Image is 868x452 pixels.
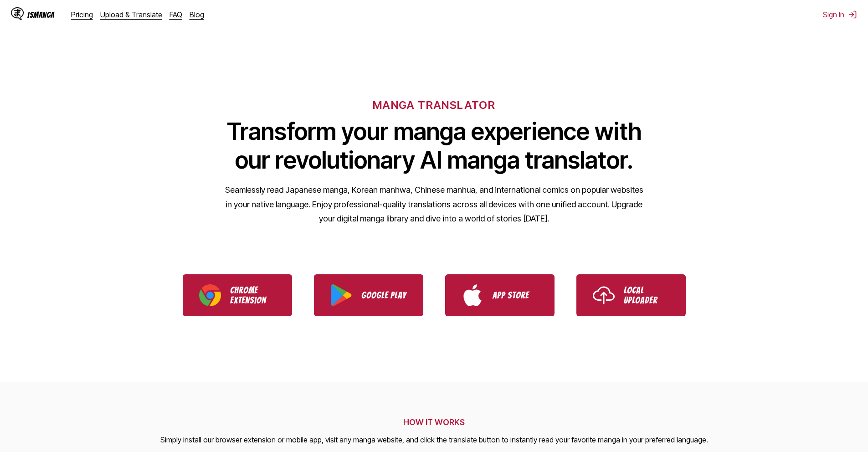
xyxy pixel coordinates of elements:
a: Download IsManga from Google Play [314,274,423,316]
img: Google Play logo [330,284,352,306]
img: App Store logo [462,284,483,306]
img: Chrome logo [199,284,221,306]
a: Use IsManga Local Uploader [576,274,686,316]
a: Upload & Translate [100,10,162,19]
a: Pricing [71,10,93,19]
p: Local Uploader [624,285,669,305]
a: Download IsManga Chrome Extension [183,274,292,316]
p: App Store [493,290,538,300]
p: Google Play [361,290,407,300]
p: Chrome Extension [230,285,276,305]
img: IsManga Logo [11,7,24,20]
h6: MANGA TRANSLATOR [373,98,495,112]
a: Blog [190,10,204,19]
div: IsManga [27,10,55,19]
img: Sign out [848,10,857,19]
p: Simply install our browser extension or mobile app, visit any manga website, and click the transl... [160,434,708,446]
p: Seamlessly read Japanese manga, Korean manhwa, Chinese manhua, and international comics on popula... [225,183,644,226]
img: Upload icon [593,284,615,306]
a: Download IsManga from App Store [445,274,555,316]
h1: Transform your manga experience with our revolutionary AI manga translator. [225,117,644,175]
a: FAQ [169,10,182,19]
a: IsManga LogoIsManga [11,7,71,22]
h2: HOW IT WORKS [160,417,708,427]
button: Sign In [823,10,857,19]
